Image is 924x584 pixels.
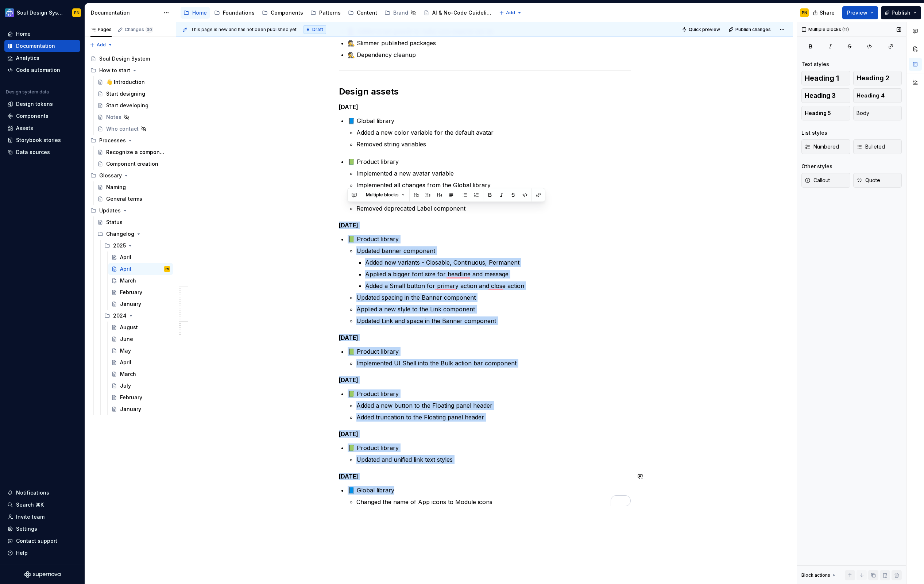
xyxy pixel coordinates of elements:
div: Storybook stories [16,137,61,144]
a: Invite team [4,511,80,523]
div: February [120,394,142,401]
a: Components [4,110,80,122]
button: Heading 4 [853,88,902,103]
div: Recognize a component [106,149,166,156]
div: Updates [88,205,173,216]
div: Data sources [16,149,50,156]
a: Who contact [94,123,173,135]
div: Home [16,30,31,38]
span: Publish [892,9,911,16]
p: Added core Accordion component [356,192,631,201]
div: 👋 Introduction [106,78,145,86]
p: Updated banner component [356,246,631,255]
a: Brand [382,7,419,19]
div: July [120,382,131,389]
button: Share [809,6,839,19]
span: Add [506,10,515,16]
a: Analytics [4,52,80,64]
div: Content [357,9,377,16]
div: Patterns [319,9,341,16]
button: Body [853,106,902,120]
h5: [DATE] [339,222,631,229]
a: Start developing [94,100,173,111]
div: Components [16,112,49,120]
button: Add [88,40,115,50]
p: Added truncation to the Floating panel header [356,413,631,422]
button: Heading 1 [801,71,850,85]
span: Share [820,9,835,16]
div: Updates [99,207,121,214]
div: March [120,277,136,284]
button: Quick preview [680,24,723,35]
p: 📘 Global library [348,486,631,495]
p: 🕵️ Dependency cleanup [348,50,631,59]
div: Documentation [16,42,55,50]
span: Body [857,109,869,117]
a: Home [181,7,210,19]
a: Soul Design System [88,53,173,65]
a: August [108,322,173,333]
div: General terms [106,195,142,203]
div: May [120,347,131,354]
p: 📗 Product library [348,347,631,356]
p: Added a new color variable for the default avatar [356,128,631,137]
div: Notifications [16,489,49,496]
div: August [120,324,138,331]
div: February [120,289,142,296]
span: Quote [857,177,880,184]
a: Documentation [4,40,80,52]
div: 2024 [101,310,173,322]
div: Components [271,9,303,16]
p: Removed deprecated Label component [356,204,631,213]
a: Data sources [4,146,80,158]
div: Glossary [88,170,173,181]
div: 2024 [113,312,127,319]
a: January [108,298,173,310]
a: February [108,287,173,298]
div: Soul Design System [99,55,150,62]
a: June [108,333,173,345]
button: Publish changes [726,24,774,35]
span: Heading 3 [805,92,836,99]
h5: [DATE] [339,334,631,341]
div: April [120,265,131,273]
div: Documentation [91,9,160,16]
span: 30 [146,27,153,32]
span: Publish changes [735,27,771,32]
button: Heading 3 [801,88,850,103]
div: 2025 [101,240,173,251]
span: Draft [312,27,323,32]
a: Component creation [94,158,173,170]
p: Added a Small button for primary action and close action [365,281,631,290]
div: Status [106,219,123,226]
button: Help [4,547,80,559]
button: Notifications [4,487,80,499]
div: January [120,406,141,413]
div: Help [16,549,28,557]
svg: Supernova Logo [24,571,61,578]
button: Soul Design SystemPN [1,5,83,20]
p: Implemented all changes from the Global library [356,181,631,189]
span: Add [97,42,106,48]
div: Other styles [801,163,832,170]
strong: Design assets [339,86,399,97]
h5: [DATE] [339,376,631,384]
span: Quick preview [689,27,720,32]
button: Contact support [4,535,80,547]
div: Design tokens [16,100,53,108]
div: Processes [99,137,126,144]
div: Pages [90,27,112,32]
div: Design system data [6,89,49,95]
div: How to start [88,65,173,76]
div: April [120,359,131,366]
p: Changed the name of App icons to Module icons [356,497,631,506]
div: Contact support [16,537,57,545]
span: Heading 5 [805,109,831,117]
span: Heading 1 [805,74,839,82]
p: Added new variants - Closable, Continuous, Permanent [365,258,631,267]
button: Numbered [801,139,850,154]
span: Bulleted [857,143,885,150]
div: Changelog [94,228,173,240]
div: How to start [99,67,130,74]
span: Heading 2 [857,74,889,82]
